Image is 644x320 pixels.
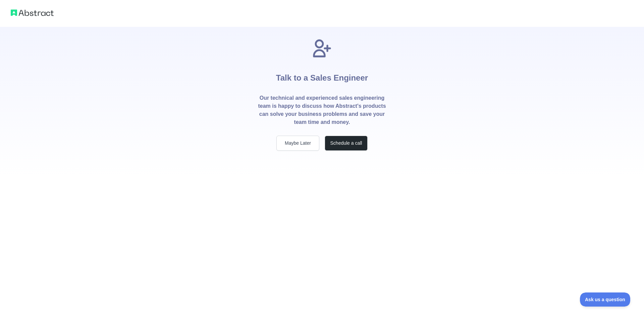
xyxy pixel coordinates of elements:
[276,59,368,94] h1: Talk to a Sales Engineer
[258,94,386,126] p: Our technical and experienced sales engineering team is happy to discuss how Abstract's products ...
[11,8,54,17] img: Abstract logo
[325,136,368,151] button: Schedule a call
[276,136,319,151] button: Maybe Later
[580,292,631,307] iframe: Toggle Customer Support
